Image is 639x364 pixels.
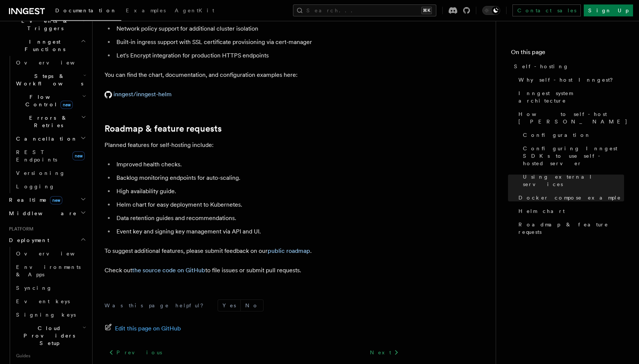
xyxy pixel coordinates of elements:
[51,2,121,21] a: Documentation
[132,267,205,274] a: the source code on GitHub
[114,37,403,47] li: Built-in ingress support with SSL certificate provisioning via cert-manager
[523,145,624,167] span: Configuring Inngest SDKs to use self-hosted server
[13,321,88,350] button: Cloud Providers Setup
[114,186,403,197] li: High availability guide.
[105,123,222,134] a: Roadmap & feature requests
[13,114,81,129] span: Errors & Retries
[512,4,581,16] a: Contact sales
[515,191,624,204] a: Docker compose example
[520,170,624,191] a: Using external services
[365,346,403,359] a: Next
[170,2,219,20] a: AgentKit
[518,90,624,104] span: Inngest system architecture
[515,107,624,128] a: How to self-host [PERSON_NAME]
[6,207,88,220] button: Middleware
[16,251,93,257] span: Overview
[518,110,628,125] span: How to self-host [PERSON_NAME]
[13,247,88,260] a: Overview
[115,323,181,334] span: Edit this page on GitHub
[13,145,88,166] a: REST Endpointsnew
[50,196,62,204] span: new
[126,7,166,13] span: Examples
[13,281,88,295] a: Syncing
[6,193,88,207] button: Realtimenew
[515,73,624,87] a: Why self-host Inngest?
[13,111,88,132] button: Errors & Retries
[13,166,88,180] a: Versioning
[175,7,214,13] span: AgentKit
[520,128,624,142] a: Configuration
[6,14,88,35] button: Events & Triggers
[13,72,83,87] span: Steps & Workflows
[114,226,403,237] li: Event key and signing key management via API and UI.
[13,69,88,90] button: Steps & Workflows
[241,300,263,311] button: No
[523,131,591,139] span: Configuration
[268,247,310,254] a: public roadmap
[16,170,65,176] span: Versioning
[13,135,78,142] span: Cancellation
[511,48,624,60] h4: On this page
[6,56,88,193] div: Inngest Functions
[6,17,81,32] span: Events & Triggers
[218,300,240,311] button: Yes
[13,93,82,108] span: Flow Control
[105,246,403,256] p: To suggest additional features, please submit feedback on our .
[13,90,88,111] button: Flow Controlnew
[105,140,403,150] p: Planned features for self-hosting include:
[105,323,181,334] a: Edit this page on GitHub
[105,302,209,309] p: Was this page helpful?
[515,204,624,218] a: Helm chart
[16,285,52,291] span: Syncing
[121,2,170,20] a: Examples
[105,346,166,359] a: Previous
[60,101,73,109] span: new
[515,218,624,239] a: Roadmap & feature requests
[16,312,76,318] span: Signing keys
[520,142,624,170] a: Configuring Inngest SDKs to use self-hosted server
[105,70,403,80] p: You can find the chart, documentation, and configuration examples here:
[518,221,624,236] span: Roadmap & feature requests
[114,213,403,223] li: Data retention guides and recommendations.
[482,6,500,15] button: Toggle dark mode
[105,91,172,98] a: inngest/inngest-helm
[6,38,81,53] span: Inngest Functions
[6,35,88,56] button: Inngest Functions
[13,350,88,362] span: Guides
[114,200,403,210] li: Helm chart for easy deployment to Kubernetes.
[16,149,57,163] span: REST Endpoints
[114,159,403,170] li: Improved health checks.
[6,196,62,204] span: Realtime
[114,173,403,183] li: Backlog monitoring endpoints for auto-scaling.
[293,4,436,16] button: Search...⌘K
[584,4,633,16] a: Sign Up
[6,233,88,247] button: Deployment
[16,60,93,66] span: Overview
[13,260,88,281] a: Environments & Apps
[518,207,565,215] span: Helm chart
[114,50,403,61] li: Let's Encrypt integration for production HTTPS endpoints
[55,7,117,13] span: Documentation
[13,132,88,145] button: Cancellation
[515,87,624,107] a: Inngest system architecture
[16,183,55,189] span: Logging
[518,76,618,84] span: Why self-host Inngest?
[13,180,88,193] a: Logging
[114,23,403,34] li: Network policy support for additional cluster isolation
[13,56,88,69] a: Overview
[13,324,82,347] span: Cloud Providers Setup
[514,63,569,70] span: Self-hosting
[6,226,34,232] span: Platform
[16,264,81,277] span: Environments & Apps
[16,298,70,304] span: Event keys
[523,173,624,188] span: Using external services
[421,7,432,14] kbd: ⌘K
[518,194,621,201] span: Docker compose example
[511,60,624,73] a: Self-hosting
[6,236,49,244] span: Deployment
[6,210,77,217] span: Middleware
[105,265,403,276] p: Check out to file issues or submit pull requests.
[13,308,88,321] a: Signing keys
[13,295,88,308] a: Event keys
[72,151,85,160] span: new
